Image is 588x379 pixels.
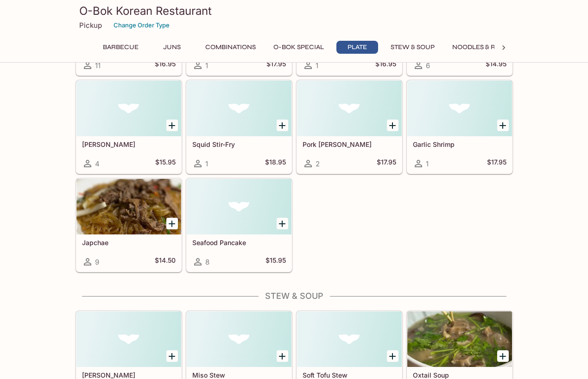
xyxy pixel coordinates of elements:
[79,21,102,30] p: Pickup
[98,41,144,54] button: Barbecue
[166,350,178,362] button: Add Kimchi Stew
[387,120,398,131] button: Add Pork Sir-Fry
[375,60,396,71] h5: $16.95
[82,140,176,148] h5: [PERSON_NAME]
[407,80,512,174] a: Garlic Shrimp1$17.95
[166,218,178,229] button: Add Japchae
[186,80,292,174] a: Squid Stir-Fry1$18.95
[95,258,99,266] span: 9
[166,120,178,131] button: Add Kimchi Pancake
[200,41,261,54] button: Combinations
[497,350,509,362] button: Add Oxtail Soup
[79,4,509,18] h3: O-Bok Korean Restaurant
[82,239,176,246] h5: Japchae
[95,61,101,70] span: 11
[192,239,286,246] h5: Seafood Pancake
[76,311,181,367] div: Kimchi Stew
[303,140,396,148] h5: Pork [PERSON_NAME]
[192,140,286,148] h5: Squid Stir-Fry
[426,61,430,70] span: 6
[187,179,291,234] div: Seafood Pancake
[297,80,402,174] a: Pork [PERSON_NAME]2$17.95
[316,159,320,168] span: 2
[487,158,506,169] h5: $17.95
[76,178,182,272] a: Japchae9$14.50
[205,159,208,168] span: 1
[447,41,512,54] button: Noodles & Rice
[76,80,182,174] a: [PERSON_NAME]4$15.95
[76,81,181,136] div: Kimchi Pancake
[407,81,512,136] div: Garlic Shrimp
[95,159,100,168] span: 4
[265,158,286,169] h5: $18.95
[316,61,318,70] span: 1
[82,371,176,379] h5: [PERSON_NAME]
[386,41,440,54] button: Stew & Soup
[186,178,292,272] a: Seafood Pancake8$15.95
[407,311,512,367] div: Oxtail Soup
[187,81,291,136] div: Squid Stir-Fry
[76,179,181,234] div: Japchae
[192,371,286,379] h5: Miso Stew
[377,158,396,169] h5: $17.95
[303,371,396,379] h5: Soft Tofu Stew
[387,350,398,362] button: Add Soft Tofu Stew
[268,41,329,54] button: O-BOK Special
[155,256,176,267] h5: $14.50
[187,311,291,367] div: Miso Stew
[277,218,288,229] button: Add Seafood Pancake
[297,81,402,136] div: Pork Sir-Fry
[155,158,176,169] h5: $15.95
[277,350,288,362] button: Add Miso Stew
[151,41,193,54] button: Juns
[266,256,286,267] h5: $15.95
[413,140,506,148] h5: Garlic Shrimp
[205,258,209,266] span: 8
[266,60,286,71] h5: $17.95
[297,311,402,367] div: Soft Tofu Stew
[155,60,176,71] h5: $16.95
[336,41,378,54] button: Plate
[76,291,513,301] h4: Stew & Soup
[277,120,288,131] button: Add Squid Stir-Fry
[497,120,509,131] button: Add Garlic Shrimp
[486,60,506,71] h5: $14.95
[205,61,208,70] span: 1
[413,371,506,379] h5: Oxtail Soup
[109,18,174,32] button: Change Order Type
[426,159,429,168] span: 1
